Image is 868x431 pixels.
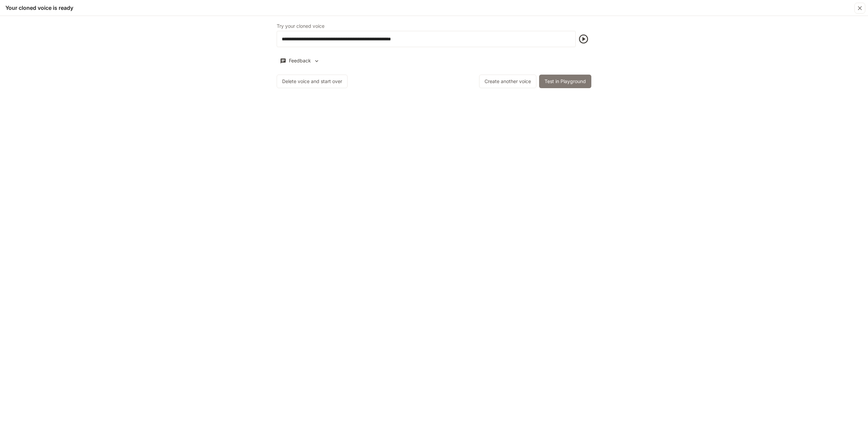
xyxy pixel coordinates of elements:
[277,24,324,28] p: Try your cloned voice
[277,55,323,66] button: Feedback
[5,4,73,12] h5: Your cloned voice is ready
[479,75,536,88] button: Create another voice
[277,75,348,88] button: Delete voice and start over
[539,75,591,88] button: Test in Playground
